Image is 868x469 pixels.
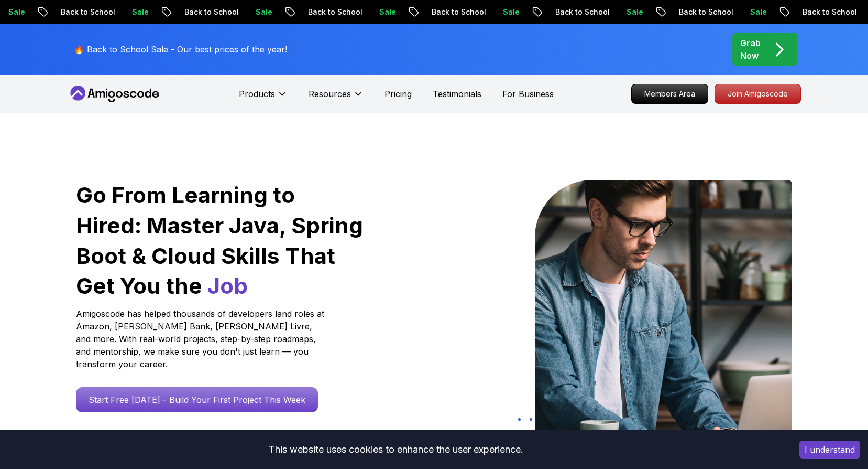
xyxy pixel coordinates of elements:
p: Back to School [160,7,232,17]
p: Sale [479,7,512,17]
span: Job [207,272,248,299]
p: Sale [602,7,636,17]
h1: Go From Learning to Hired: Master Java, Spring Boot & Cloud Skills That Get You the [76,180,365,301]
p: Sale [726,7,760,17]
p: Sale [355,7,389,17]
a: Start Free [DATE] - Build Your First Project This Week [76,387,318,412]
p: 🔥 Back to School Sale - Our best prices of the year! [74,43,287,56]
p: Back to School [37,7,108,17]
p: Sale [108,7,141,17]
p: Back to School [531,7,602,17]
p: Join Amigoscode [715,84,800,103]
button: Accept cookies [799,441,860,459]
img: hero [535,180,792,450]
p: Amigoscode has helped thousands of developers land roles at Amazon, [PERSON_NAME] Bank, [PERSON_N... [76,307,327,370]
button: Resources [309,88,364,109]
button: Products [239,88,288,109]
p: Back to School [284,7,355,17]
p: Grab Now [740,37,761,62]
p: Members Area [632,84,708,103]
div: This website uses cookies to enhance the user experience. [8,438,784,461]
p: Back to School [778,7,850,17]
a: Join Amigoscode [715,84,801,104]
p: Resources [309,88,351,100]
p: Back to School [408,7,479,17]
a: Pricing [384,88,412,100]
a: Testimonials [433,88,481,100]
a: For Business [502,88,554,100]
p: Back to School [655,7,726,17]
a: Members Area [631,84,708,104]
p: Sale [232,7,265,17]
p: Products [239,88,275,100]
